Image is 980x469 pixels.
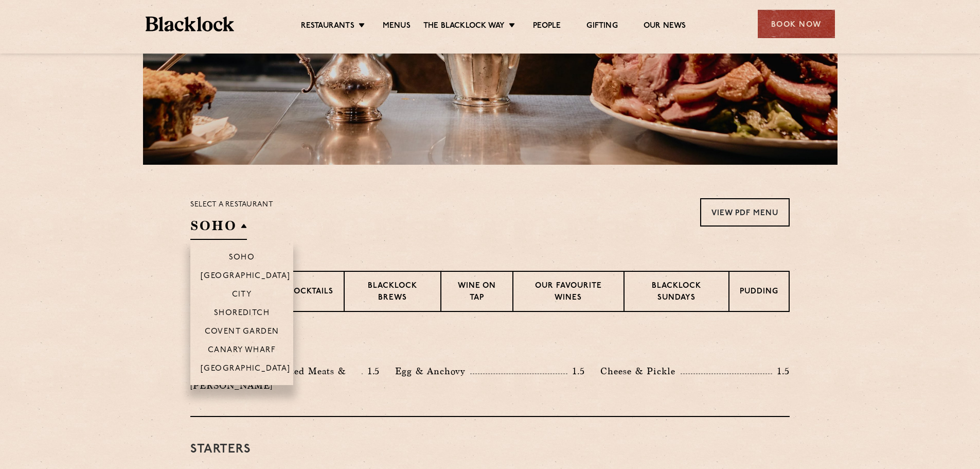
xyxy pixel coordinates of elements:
[214,309,270,319] p: Shoreditch
[758,10,835,38] div: Book Now
[363,364,380,378] p: 1.5
[201,364,291,375] p: [GEOGRAPHIC_DATA]
[700,198,790,227] a: View PDF Menu
[190,338,790,351] h3: Pre Chop Bites
[146,16,235,31] img: BL_Textured_Logo-footer-cropped.svg
[201,272,291,282] p: [GEOGRAPHIC_DATA]
[232,290,252,301] p: City
[190,217,247,240] h2: SOHO
[600,364,681,378] p: Cheese & Pickle
[190,198,273,212] p: Select a restaurant
[423,21,505,32] a: The Blacklock Way
[395,364,470,378] p: Egg & Anchovy
[229,253,255,264] p: Soho
[740,286,778,299] p: Pudding
[452,281,502,305] p: Wine on Tap
[567,364,585,378] p: 1.5
[533,21,561,32] a: People
[635,281,718,305] p: Blacklock Sundays
[644,21,686,32] a: Our News
[772,364,790,378] p: 1.5
[301,21,354,32] a: Restaurants
[383,21,411,32] a: Menus
[288,286,333,299] p: Cocktails
[190,443,790,456] h3: Starters
[355,281,430,305] p: Blacklock Brews
[205,327,279,338] p: Covent Garden
[586,21,617,32] a: Gifting
[208,346,276,356] p: Canary Wharf
[524,281,613,305] p: Our favourite wines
